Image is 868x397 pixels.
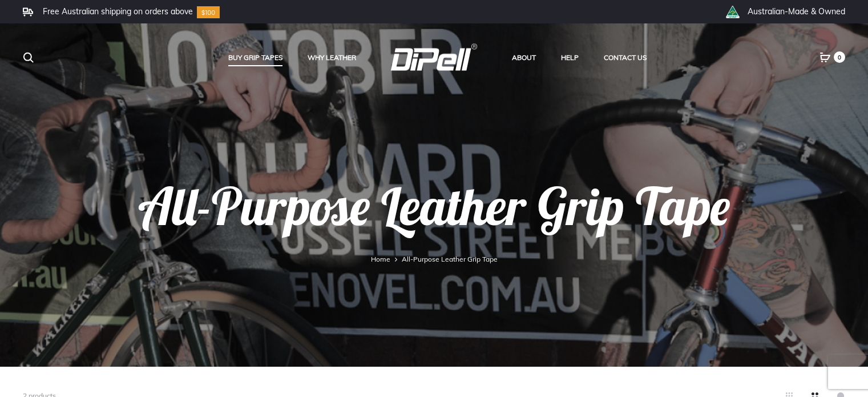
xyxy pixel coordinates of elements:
[23,252,845,267] nav: All-Purpose Leather Grip Tape
[23,181,845,252] h1: All-Purpose Leather Grip Tape
[308,50,356,65] a: Why Leather
[748,6,845,17] li: Australian-Made & Owned
[561,50,579,65] a: Help
[23,7,33,17] img: Frame.svg
[819,52,831,62] a: 0
[390,43,478,70] img: DiPell
[228,50,282,65] a: Buy Grip Tapes
[725,6,740,18] img: th_right_icon2.png
[512,50,536,65] a: About
[197,6,220,18] img: Group-10.svg
[834,51,845,63] span: 0
[371,255,390,263] a: Home
[43,6,193,17] li: Free Australian shipping on orders above
[604,50,647,65] a: Contact Us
